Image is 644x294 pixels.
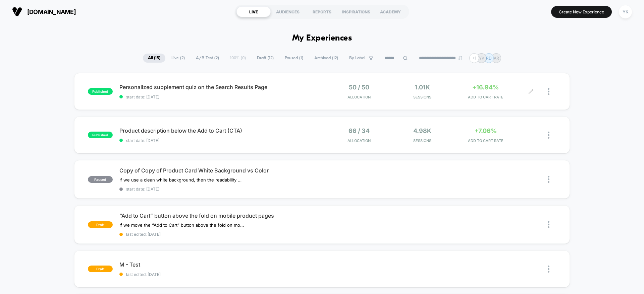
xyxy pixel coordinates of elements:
div: INSPIRATIONS [339,6,373,17]
span: +16.94% [472,84,499,91]
span: All ( 15 ) [143,54,165,63]
span: 4.98k [413,127,431,134]
span: If we move the “Add to Cart” button above the fold on mobile product pages, then users will be mo... [119,222,244,228]
span: [DOMAIN_NAME] [27,8,76,15]
span: +7.06% [475,127,497,134]
span: Sessions [392,95,452,99]
span: last edited: [DATE] [119,232,322,237]
button: YK [617,5,634,19]
span: ADD TO CART RATE [455,138,516,143]
div: YK [619,5,632,18]
p: AR [494,56,499,61]
span: published [88,132,113,138]
span: start date: [DATE] [119,94,322,99]
img: close [548,176,549,183]
span: Allocation [347,95,371,99]
div: REPORTS [305,6,339,17]
span: Sessions [392,138,452,143]
img: close [548,88,549,95]
span: “Add to Cart” button above the fold on mobile product pages [119,212,322,219]
span: By Label [349,56,365,61]
span: 66 / 34 [348,127,370,134]
span: Copy of Copy of Product Card White Background vs Color [119,167,322,174]
img: close [548,221,549,228]
button: Create New Experience [551,6,612,18]
span: draft [88,266,113,272]
span: A/B Test ( 2 ) [191,54,224,63]
span: start date: [DATE] [119,138,322,143]
span: start date: [DATE] [119,187,322,192]
p: RD [486,56,492,61]
button: [DOMAIN_NAME] [10,6,78,17]
span: Live ( 2 ) [166,54,190,63]
span: last edited: [DATE] [119,272,322,277]
span: Paused ( 1 ) [280,54,308,63]
span: Product description below the Add to Cart (CTA) [119,127,322,134]
span: ADD TO CART RATE [455,95,516,99]
div: AUDIENCES [271,6,305,17]
div: LIVE [236,6,271,17]
img: close [548,266,549,273]
span: 1.01k [415,84,430,91]
h1: My Experiences [292,33,352,43]
img: close [548,132,549,139]
span: Draft ( 12 ) [252,54,279,63]
span: published [88,88,113,95]
div: + 1 [469,53,479,63]
div: ACADEMY [373,6,408,17]
img: Visually logo [12,7,22,17]
span: Archived ( 12 ) [309,54,343,63]
span: If we use a clean white background, then the readability of product packaging labels will improve... [119,177,244,182]
span: 50 / 50 [349,84,369,91]
span: Personalized supplement quiz on the Search Results Page [119,84,322,90]
span: Allocation [347,138,371,143]
img: end [458,56,462,60]
span: M - Test [119,261,322,268]
p: YK [479,56,484,61]
span: paused [88,176,113,183]
span: draft [88,221,113,228]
